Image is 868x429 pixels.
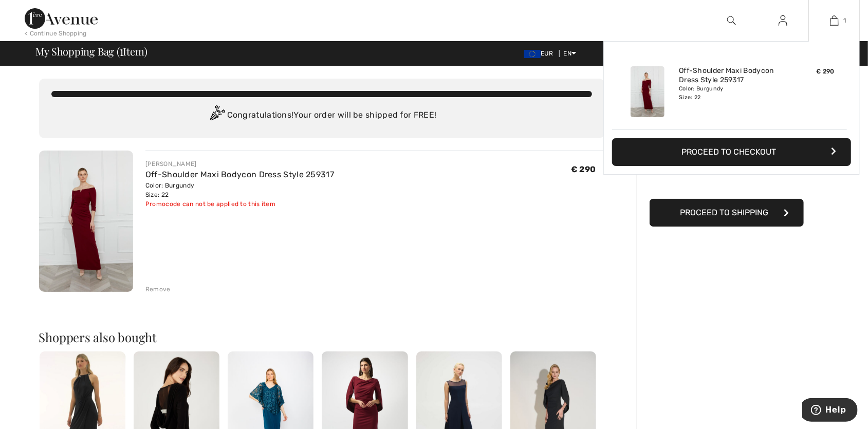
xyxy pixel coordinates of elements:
[830,14,839,27] img: My Bag
[25,8,98,29] img: 1ère Avenue
[564,50,577,57] span: EN
[25,29,87,38] div: < Continue Shopping
[39,151,133,292] img: Off-Shoulder Maxi Bodycon Dress Style 259317
[120,44,123,57] span: 1
[145,159,334,169] div: [PERSON_NAME]
[844,16,846,25] span: 1
[207,105,227,126] img: Congratulation2.svg
[36,46,147,57] span: My Shopping Bag ( Item)
[679,85,780,101] div: Color: Burgundy Size: 22
[727,14,736,27] img: search the website
[145,170,334,179] a: Off-Shoulder Maxi Bodycon Dress Style 259317
[524,50,541,58] img: Euro
[524,50,557,57] span: EUR
[145,285,171,294] div: Remove
[51,105,592,126] div: Congratulations! Your order will be shipped for FREE!
[779,14,787,27] img: My Info
[817,68,835,75] span: € 290
[809,14,859,27] a: 1
[612,138,851,166] button: Proceed to Checkout
[145,181,334,199] div: Color: Burgundy Size: 22
[802,398,858,424] iframe: Opens a widget where you can find more information
[631,66,664,117] img: Off-Shoulder Maxi Bodycon Dress Style 259317
[679,66,780,85] a: Off-Shoulder Maxi Bodycon Dress Style 259317
[571,164,596,174] span: € 290
[39,331,604,343] h2: Shoppers also bought
[770,14,796,27] a: Sign In
[145,199,334,209] div: Promocode can not be applied to this item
